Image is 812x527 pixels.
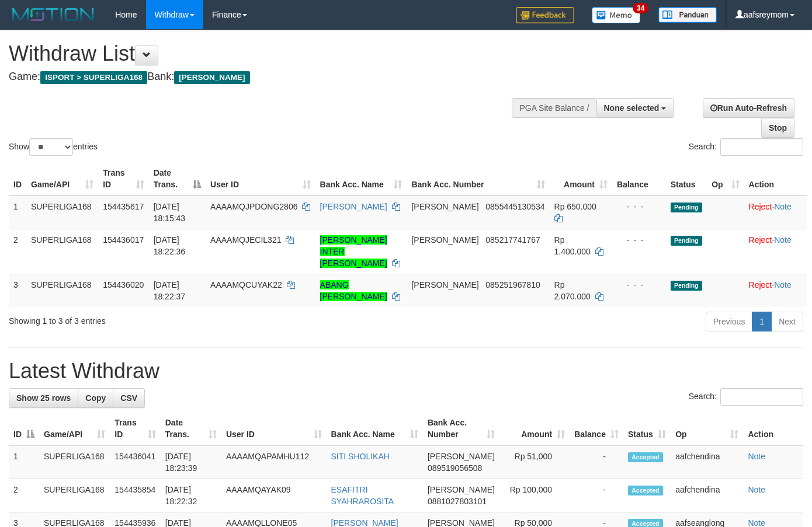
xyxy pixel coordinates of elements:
input: Search: [720,388,803,406]
a: Reject [749,235,772,245]
h4: Game: Bank: [9,71,530,83]
span: Rp 2.070.000 [554,280,591,301]
span: Copy 089519056508 to clipboard [428,463,482,473]
span: CSV [120,393,137,403]
th: Status [666,162,707,196]
a: Reject [749,280,772,289]
td: · [744,229,807,274]
span: [PERSON_NAME] [428,452,495,461]
span: Pending [671,236,702,246]
td: SUPERLIGA168 [39,445,110,479]
div: - - - [617,201,661,212]
a: SITI SHOLIKAH [331,452,390,461]
img: MOTION_logo.png [9,6,98,23]
input: Search: [720,138,803,156]
th: ID: activate to sort column descending [9,412,39,445]
td: - [570,479,623,512]
th: Action [743,412,803,445]
th: Amount: activate to sort column ascending [550,162,612,196]
th: Bank Acc. Number: activate to sort column ascending [407,162,549,196]
span: None selected [604,103,660,113]
th: User ID: activate to sort column ascending [221,412,327,445]
a: [PERSON_NAME] INTER [PERSON_NAME] [320,235,387,268]
td: 1 [9,196,26,229]
th: Trans ID: activate to sort column ascending [110,412,160,445]
label: Search: [689,388,803,406]
span: Copy 0881027803101 to clipboard [428,497,487,506]
a: Run Auto-Refresh [703,98,794,118]
td: AAAAMQAYAK09 [221,479,327,512]
th: Balance [612,162,666,196]
span: 154435617 [103,202,144,211]
span: Rp 1.400.000 [554,235,591,256]
a: Note [748,485,765,494]
th: Bank Acc. Number: activate to sort column ascending [423,412,499,445]
td: [DATE] 18:23:39 [161,445,221,479]
span: Copy 0855445130534 to clipboard [485,202,544,211]
span: Accepted [628,486,663,495]
span: [DATE] 18:22:36 [154,235,186,256]
span: Pending [671,281,702,291]
a: Copy [78,388,113,408]
th: User ID: activate to sort column ascending [206,162,315,196]
td: Rp 51,000 [499,445,570,479]
span: [PERSON_NAME] [174,71,249,84]
span: [DATE] 18:22:37 [154,280,186,301]
button: None selected [596,98,674,118]
a: Reject [749,202,772,211]
span: [PERSON_NAME] [411,235,478,245]
td: · [744,196,807,229]
a: Previous [706,312,752,331]
span: AAAAMQCUYAK22 [210,280,282,289]
a: CSV [113,388,145,408]
span: ISPORT > SUPERLIGA168 [40,71,147,84]
td: AAAAMQAPAMHU112 [221,445,327,479]
img: panduan.png [658,7,717,23]
a: Note [774,280,792,289]
span: Rp 650.000 [554,202,596,211]
a: [PERSON_NAME] [320,202,387,211]
th: Op: activate to sort column ascending [707,162,744,196]
span: Show 25 rows [16,393,71,403]
a: Note [774,202,792,211]
span: Copy 085251967810 to clipboard [485,280,540,289]
th: Action [744,162,807,196]
th: Trans ID: activate to sort column ascending [98,162,148,196]
th: Op: activate to sort column ascending [671,412,743,445]
a: Show 25 rows [9,388,78,408]
td: SUPERLIGA168 [39,479,110,512]
td: Rp 100,000 [499,479,570,512]
td: SUPERLIGA168 [26,274,98,307]
span: [PERSON_NAME] [411,280,478,289]
th: Game/API: activate to sort column ascending [39,412,110,445]
td: 3 [9,274,26,307]
td: aafchendina [671,479,743,512]
img: Button%20Memo.svg [592,7,641,23]
th: Amount: activate to sort column ascending [499,412,570,445]
img: Feedback.jpg [516,7,574,23]
span: Copy 085217741767 to clipboard [485,235,540,245]
span: Pending [671,203,702,212]
select: Showentries [29,138,73,156]
span: Copy [85,393,106,403]
th: Date Trans.: activate to sort column ascending [161,412,221,445]
a: Stop [761,118,794,138]
th: Bank Acc. Name: activate to sort column ascending [315,162,407,196]
span: [DATE] 18:15:43 [154,202,186,223]
h1: Latest Withdraw [9,360,803,383]
label: Search: [689,138,803,156]
td: 1 [9,445,39,479]
label: Show entries [9,138,98,156]
a: ESAFITRI SYAHRAROSITA [331,485,394,506]
h1: Withdraw List [9,42,530,65]
span: 154436017 [103,235,144,245]
span: [PERSON_NAME] [411,202,478,211]
a: ABANG [PERSON_NAME] [320,280,387,301]
td: - [570,445,623,479]
td: aafchendina [671,445,743,479]
div: - - - [617,279,661,291]
th: ID [9,162,26,196]
td: 2 [9,229,26,274]
a: 1 [752,312,772,331]
th: Bank Acc. Name: activate to sort column ascending [327,412,423,445]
